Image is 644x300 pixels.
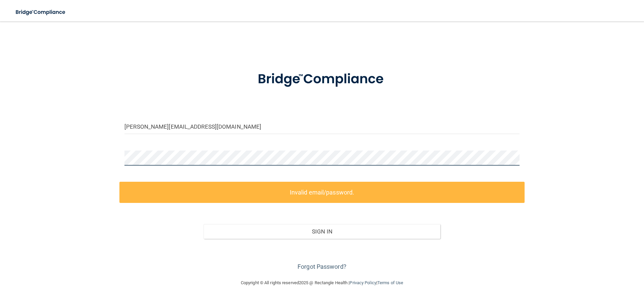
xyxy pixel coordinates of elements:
[119,182,525,203] label: Invalid email/password.
[124,119,520,134] input: Email
[204,224,441,239] button: Sign In
[350,280,376,285] a: Privacy Policy
[10,5,72,19] img: bridge_compliance_login_screen.278c3ca4.svg
[298,263,346,270] a: Forgot Password?
[244,62,400,97] img: bridge_compliance_login_screen.278c3ca4.svg
[200,272,444,294] div: Copyright © All rights reserved 2025 @ Rectangle Health | |
[377,280,403,285] a: Terms of Use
